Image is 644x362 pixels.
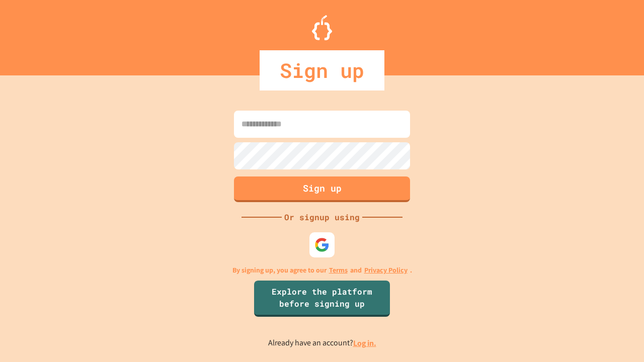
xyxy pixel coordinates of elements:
[329,265,348,276] a: Terms
[268,337,376,349] p: Already have an account?
[314,237,330,252] img: google-icon.svg
[234,176,410,202] button: Sign up
[364,265,408,276] a: Privacy Policy
[282,211,362,223] div: Or signup using
[260,50,384,90] div: Sign up
[232,265,412,276] p: By signing up, you agree to our and .
[254,281,390,317] a: Explore the platform before signing up
[312,15,332,40] img: Logo.svg
[353,338,376,348] a: Log in.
